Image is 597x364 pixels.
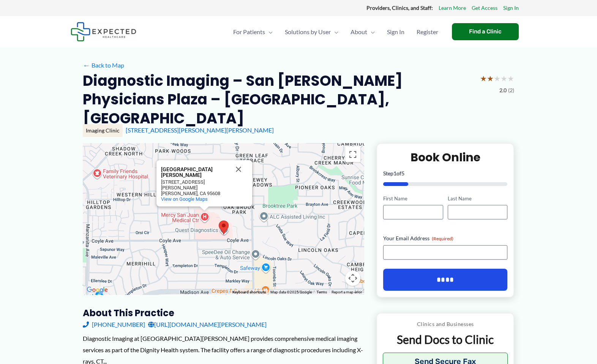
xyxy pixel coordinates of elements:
a: Open this area in Google Maps (opens a new window) [85,285,110,295]
span: ★ [494,71,501,85]
div: Imaging Clinic [83,124,123,137]
nav: Primary Site Navigation [227,19,444,45]
a: Sign In [381,19,411,45]
label: Last Name [448,195,507,202]
span: (2) [508,85,514,95]
button: Close [229,160,248,178]
a: [STREET_ADDRESS][PERSON_NAME][PERSON_NAME] [126,126,274,134]
span: ★ [501,71,507,85]
p: Clinics and Businesses [383,319,508,329]
div: [STREET_ADDRESS][PERSON_NAME] [161,179,229,191]
span: About [351,19,367,45]
span: Menu Toggle [331,19,338,45]
a: Learn More [439,3,466,13]
a: [URL][DOMAIN_NAME][PERSON_NAME] [148,319,267,330]
a: Find a Clinic [452,23,519,40]
span: Sign In [387,19,404,45]
a: ←Back to Map [83,60,124,71]
span: ★ [487,71,494,85]
span: Solutions by User [285,19,331,45]
a: Report a map error [332,290,362,294]
span: 5 [401,170,404,176]
span: 2.0 [499,85,507,95]
span: Menu Toggle [265,19,273,45]
a: Register [411,19,444,45]
a: Terms [316,290,327,294]
a: AboutMenu Toggle [344,19,381,45]
img: Google [85,285,110,295]
span: Register [417,19,438,45]
button: Map camera controls [345,271,360,286]
div: [GEOGRAPHIC_DATA][PERSON_NAME] [161,167,229,178]
div: [PERSON_NAME], CA 95608 [161,191,229,196]
span: For Patients [233,19,265,45]
a: For PatientsMenu Toggle [227,19,279,45]
h2: Book Online [383,150,507,165]
a: View on Google Maps [161,196,208,202]
span: 1 [393,170,396,176]
span: Map data ©2025 Google [270,290,312,294]
h2: Diagnostic Imaging – San [PERSON_NAME] Physicians Plaza – [GEOGRAPHIC_DATA], [GEOGRAPHIC_DATA] [83,71,474,128]
label: First Name [383,195,443,202]
button: Toggle fullscreen view [345,147,360,162]
span: (Required) [432,236,453,241]
strong: Providers, Clinics, and Staff: [366,5,433,11]
p: Step of [383,171,507,176]
button: Keyboard shortcuts [232,290,266,295]
span: ★ [480,71,487,85]
label: Your Email Address [383,235,507,242]
a: Get Access [472,3,497,13]
span: ← [83,61,90,69]
h3: About this practice [83,307,364,319]
a: [PHONE_NUMBER] [83,319,145,330]
img: Expected Healthcare Logo - side, dark font, small [71,22,136,41]
div: Mercy San Juan Medical Center [156,160,252,206]
p: Send Docs to Clinic [383,332,508,347]
span: ★ [507,71,514,85]
a: Solutions by UserMenu Toggle [279,19,344,45]
span: Menu Toggle [367,19,375,45]
a: Sign In [503,3,519,13]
